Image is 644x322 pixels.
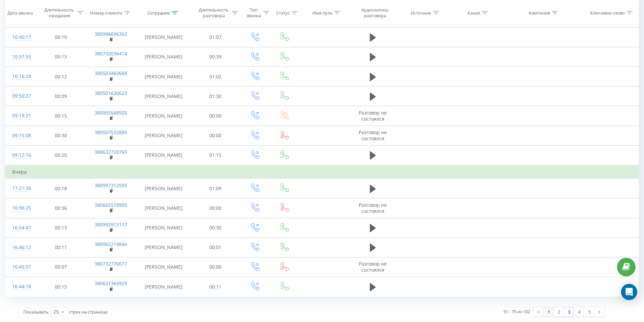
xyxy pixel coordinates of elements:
div: 09:12:16 [12,149,30,162]
td: 00:11 [37,238,86,257]
div: 17:21:36 [12,182,30,195]
td: 00:00 [191,106,240,126]
td: 00:18 [37,179,86,198]
a: 380997312593 [95,182,127,189]
span: Разговор не состоялся [359,202,387,214]
a: 380992913137 [95,221,127,228]
td: [PERSON_NAME] [136,238,191,257]
td: 00:36 [37,198,86,218]
td: 00:20 [37,145,86,165]
div: 16:54:47 [12,221,30,234]
td: [PERSON_NAME] [136,86,191,106]
span: Показывать [23,309,49,315]
td: [PERSON_NAME] [136,106,191,126]
td: [PERSON_NAME] [136,47,191,67]
a: 2 [554,307,564,317]
span: Разговор не состоялся [359,129,387,142]
div: 10:40:17 [12,31,30,44]
a: 380665518900 [95,202,127,208]
td: [PERSON_NAME] [136,27,191,47]
div: 16:45:51 [12,261,30,274]
div: 16:56:25 [12,201,30,215]
td: 00:09 [37,86,86,106]
div: Источник [411,10,431,16]
td: Вчера [5,165,639,179]
div: Сотрудник [147,10,170,16]
td: 00:15 [37,106,86,126]
a: 4 [574,307,584,317]
div: 09:15:08 [12,129,30,142]
div: Аудиозапись разговора [355,7,395,19]
td: 00:30 [191,218,240,238]
div: 09:56:27 [12,90,30,103]
a: 380732770077 [95,261,127,267]
td: 00:01 [191,238,240,257]
div: 16:46:12 [12,241,30,254]
a: 380962219846 [95,241,127,247]
a: 1 [544,307,554,317]
div: 25 [53,308,59,315]
td: 00:11 [191,277,240,297]
div: Имя пула [312,10,332,16]
td: [PERSON_NAME] [136,145,191,165]
td: [PERSON_NAME] [136,218,191,238]
div: Статус [276,10,290,16]
a: 380507532880 [95,129,127,135]
td: 00:15 [37,277,86,297]
div: Ключевое слово [590,10,625,16]
div: Номер клиента [90,10,122,16]
a: 380631365929 [95,280,127,287]
span: Разговор не состоялся [359,261,387,273]
a: 5 [584,307,594,317]
span: Разговор не состоялся [359,109,387,122]
a: 380501630623 [95,90,127,96]
a: 380632720769 [95,149,127,155]
td: [PERSON_NAME] [136,126,191,145]
td: 01:02 [191,67,240,86]
div: Кампания [529,10,550,16]
div: 16:44:18 [12,280,30,293]
span: строк на странице [69,309,108,315]
div: Длительность разговора [197,7,231,19]
div: 09:19:21 [12,109,30,122]
td: 00:13 [37,47,86,67]
a: 3 [564,307,574,317]
td: 00:12 [37,67,86,86]
div: Open Intercom Messenger [621,284,637,300]
td: [PERSON_NAME] [136,257,191,277]
td: 01:07 [191,27,240,47]
td: 01:30 [191,86,240,106]
div: 10:16:24 [12,70,30,83]
td: 00:07 [37,257,86,277]
a: 380955548505 [95,109,127,116]
div: Тип звонка [246,7,262,19]
a: 380996696392 [95,31,127,37]
a: 380732036414 [95,50,127,57]
td: 01:09 [191,179,240,198]
td: 00:00 [191,257,240,277]
td: 00:10 [37,27,86,47]
td: 00:39 [191,47,240,67]
td: [PERSON_NAME] [136,179,191,198]
td: [PERSON_NAME] [136,67,191,86]
td: 00:00 [191,198,240,218]
div: Канал [468,10,480,16]
div: Длительность ожидания [43,7,76,19]
td: 00:00 [191,126,240,145]
a: 380503460668 [95,70,127,76]
div: 51 - 75 из 102 [503,308,530,315]
td: [PERSON_NAME] [136,198,191,218]
td: 00:30 [37,126,86,145]
td: 01:15 [191,145,240,165]
td: [PERSON_NAME] [136,277,191,297]
td: 00:13 [37,218,86,238]
div: Дата звонка [7,10,33,16]
div: 10:37:55 [12,50,30,64]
